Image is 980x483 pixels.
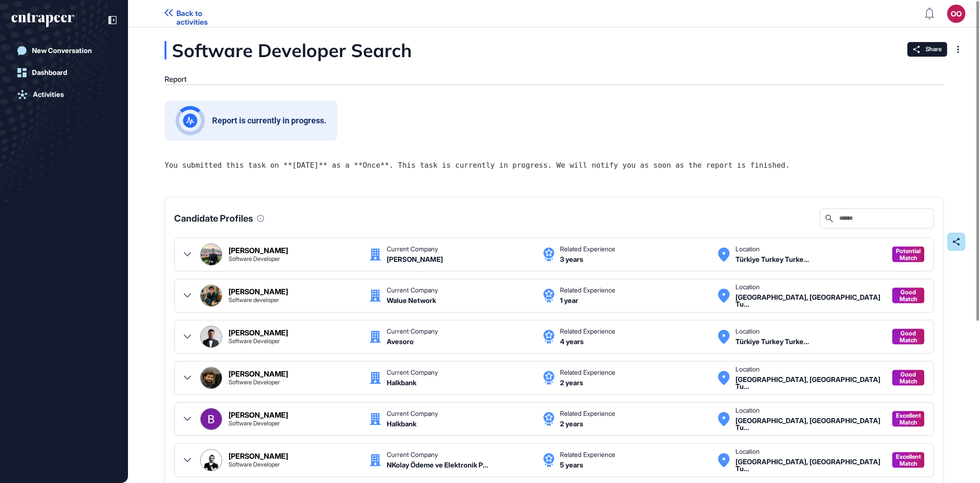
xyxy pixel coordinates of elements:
[32,69,67,77] div: Dashboard
[897,371,920,385] span: Good Match
[896,248,921,261] span: Potential Match
[947,5,965,23] button: OO
[229,370,288,377] div: [PERSON_NAME]
[387,410,438,417] div: Current Company
[896,453,921,467] span: Excellent Match
[560,410,615,417] div: Related Experience
[229,247,288,254] div: [PERSON_NAME]
[33,90,64,99] div: Activities
[897,330,920,344] span: Good Match
[735,338,809,345] div: Türkiye Turkey Turkey
[735,294,883,308] div: Istanbul, Türkiye Turkey Turkey
[735,458,883,472] div: Istanbul, Türkiye Turkey Turkey
[229,338,280,344] div: Software Developer
[735,246,760,252] div: Location
[560,287,615,293] div: Related Experience
[212,117,326,125] div: Report is currently in progress.
[926,46,942,53] span: Share
[735,376,883,390] div: Istanbul, Türkiye Turkey Turkey
[229,297,279,303] div: Software developer
[735,448,760,455] div: Location
[560,462,583,468] div: 5 years
[387,451,438,458] div: Current Company
[165,159,943,171] pre: You submitted this task on **[DATE]** as a **Once**. This task is currently in progress. We will ...
[229,288,288,295] div: [PERSON_NAME]
[735,284,760,290] div: Location
[387,369,438,376] div: Current Company
[387,338,414,345] div: Avesoro
[560,297,578,304] div: 1 year
[229,411,288,419] div: [PERSON_NAME]
[229,256,280,262] div: Software Developer
[560,369,615,376] div: Related Experience
[387,287,438,293] div: Current Company
[387,328,438,334] div: Current Company
[183,113,197,128] img: pulse
[11,42,117,60] a: New Conversation
[897,289,920,303] span: Good Match
[735,417,883,431] div: Istanbul, Türkiye Turkey Turkey
[32,47,92,55] div: New Conversation
[896,412,921,426] span: Excellent Match
[229,379,280,385] div: Software Developer
[560,379,583,386] div: 2 years
[165,9,234,18] a: Back to activities
[201,285,222,306] img: Habip Okcu
[11,85,117,104] a: Activities
[560,328,615,334] div: Related Experience
[229,329,288,336] div: [PERSON_NAME]
[387,297,436,304] div: Walue Network
[176,9,234,27] span: Back to activities
[387,420,416,427] div: Halkbank
[735,256,809,263] div: Türkiye Turkey Turkey
[11,64,117,82] a: Dashboard
[560,256,583,263] div: 3 years
[229,452,288,460] div: [PERSON_NAME]
[174,214,253,223] span: Candidate Profiles
[201,244,222,265] img: Abdullah Barış Bostancı
[560,246,615,252] div: Related Experience
[11,13,74,27] div: entrapeer-logo
[735,328,760,334] div: Location
[229,462,280,467] div: Software Developer
[201,326,222,347] img: Sefa Uzunoğlu
[229,420,280,426] div: Software Developer
[387,462,488,468] div: NKolay Ödeme ve Elektronik Para Kuruluşu A.Ş
[201,409,222,430] img: Berkay Cılız
[165,75,186,84] div: Report
[735,407,760,414] div: Location
[560,338,584,345] div: 4 years
[560,451,615,458] div: Related Experience
[387,379,416,386] div: Halkbank
[165,41,503,59] div: Software Developer Search
[201,367,222,388] img: Enser Uğurcan Ateşçakmak
[560,420,583,427] div: 2 years
[201,450,222,471] img: Mustafa Yıldız
[387,246,438,252] div: Current Company
[387,256,443,263] div: Ersa Yazılım
[735,366,760,372] div: Location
